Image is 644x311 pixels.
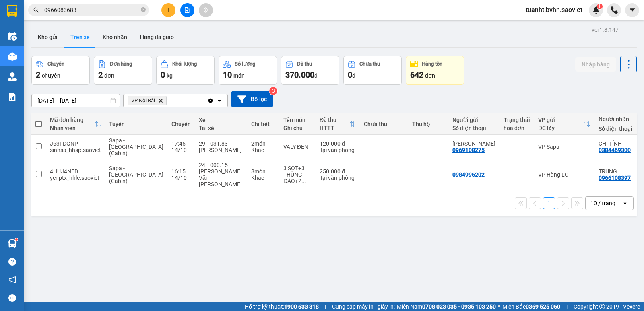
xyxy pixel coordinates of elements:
span: chuyến [42,72,60,79]
div: Chuyến [47,61,64,67]
sup: 1 [597,4,603,9]
div: Tại văn phòng [320,147,356,153]
img: warehouse-icon [8,72,17,81]
strong: 0708 023 035 - 0935 103 250 [422,303,496,310]
div: Xe [199,117,243,123]
span: search [33,7,39,13]
span: | [566,302,568,311]
span: copyright [599,304,605,309]
button: Khối lượng0kg [156,56,215,85]
span: Sapa - [GEOGRAPHIC_DATA] (Cabin) [109,137,163,157]
span: đ [314,72,318,79]
button: Chưa thu0đ [343,56,402,85]
div: 250.000 đ [320,168,356,175]
sup: 3 [269,87,277,95]
span: 1 [598,4,601,9]
span: close-circle [141,7,146,12]
div: Đơn hàng [110,61,132,67]
input: Tìm tên, số ĐT hoặc mã đơn [44,6,139,14]
div: [PERSON_NAME] Văn [PERSON_NAME] [199,168,243,187]
input: Selected VP Nội Bài. [168,97,169,105]
span: Cung cấp máy in - giấy in: [332,302,395,311]
div: Khối lượng [172,61,197,67]
span: món [233,72,245,79]
div: 24F-000.15 [199,162,243,168]
button: plus [161,3,175,17]
button: Chuyến2chuyến [31,56,90,85]
img: phone-icon [611,6,618,14]
div: Nhân viên [50,125,95,131]
div: 8 món [251,168,275,175]
th: Toggle SortBy [316,113,360,135]
div: Mã đơn hàng [50,117,95,123]
span: notification [8,276,16,284]
svg: open [622,200,628,206]
div: Số lượng [235,61,255,67]
span: Sapa - [GEOGRAPHIC_DATA] (Cabin) [109,165,163,184]
div: CHỊ TÍNH [599,140,635,147]
div: [PERSON_NAME] [199,147,243,153]
span: caret-down [629,6,636,14]
th: Toggle SortBy [46,113,105,135]
button: 1 [543,197,555,209]
span: file-add [184,7,190,13]
div: Tài xế [199,125,243,131]
span: ⚪️ [498,305,500,308]
div: ver 1.8.147 [592,25,619,34]
svg: Clear all [207,97,214,104]
button: Kho gửi [31,27,64,47]
span: VP Nội Bài [131,97,155,104]
span: plus [166,7,171,13]
div: hóa đơn [504,125,530,131]
div: sinhsa_hhsp.saoviet [50,147,101,153]
button: Số lượng10món [219,56,277,85]
div: 16:15 [171,168,191,175]
span: ... [301,178,306,184]
span: 370.000 [285,70,314,80]
span: 2 [36,70,40,80]
span: message [8,294,16,302]
div: 14/10 [171,175,191,181]
div: Người nhận [599,116,635,122]
span: đ [352,72,355,79]
div: Chuyến [171,121,191,127]
span: Miền Bắc [502,302,560,311]
button: Hàng tồn642đơn [406,56,464,85]
span: 0 [161,70,165,80]
img: warehouse-icon [8,239,17,248]
span: 2 [98,70,103,80]
span: close-circle [141,6,146,14]
div: yenptx_hhlc.saoviet [50,175,101,181]
div: 17:45 [171,140,191,147]
button: Đã thu370.000đ [281,56,339,85]
div: Người gửi [452,117,495,123]
span: kg [167,72,173,79]
span: 0 [348,70,352,80]
svg: open [216,97,223,104]
span: đơn [425,72,435,79]
sup: 1 [15,238,18,241]
strong: 1900 633 818 [284,303,319,310]
button: Bộ lọc [231,91,273,107]
div: 10 / trang [590,199,615,207]
div: ĐC lấy [538,125,584,131]
div: Hàng tồn [422,61,442,67]
div: Chưa thu [364,121,404,127]
div: VP Hàng LC [538,171,590,178]
button: caret-down [625,3,639,17]
div: 4HUJ4NED [50,168,101,175]
div: Tại văn phòng [320,175,356,181]
div: TRUNG [599,168,635,175]
img: icon-new-feature [592,6,600,14]
div: 0984996202 [452,171,485,178]
span: aim [203,7,208,13]
button: Nhập hàng [575,57,616,72]
span: đơn [104,72,114,79]
div: Chi tiết [251,121,275,127]
div: VP Sapa [538,144,590,150]
div: Số điện thoại [599,126,635,132]
div: 2 món [251,140,275,147]
span: Miền Nam [397,302,496,311]
div: Khác [251,175,275,181]
strong: 0369 525 060 [526,303,560,310]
